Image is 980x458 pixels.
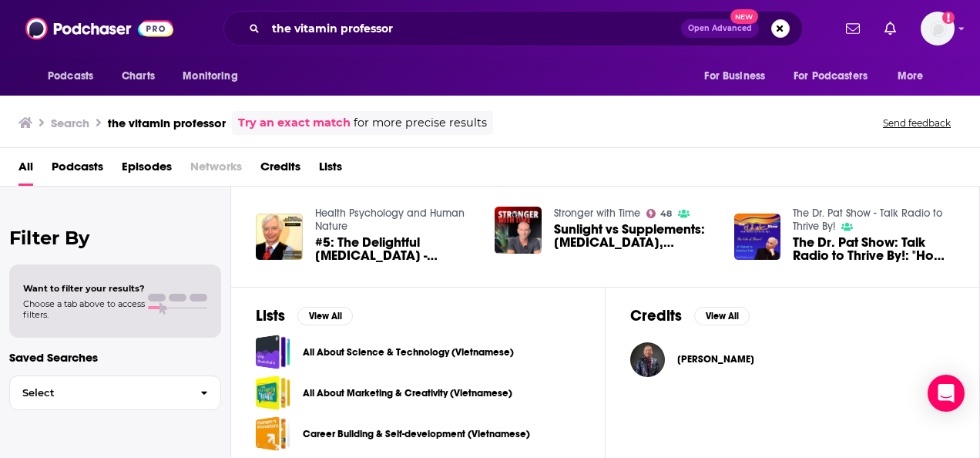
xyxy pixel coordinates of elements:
span: Podcasts [48,66,93,87]
span: Want to filter your results? [23,283,145,294]
button: open menu [784,62,890,91]
a: Stronger with Time [554,207,640,220]
span: [PERSON_NAME] [677,353,754,365]
button: Send feedback [878,116,955,130]
a: The Dr. Pat Show: Talk Radio to Thrive By!: "How to Kick the Sugar Habit" with nutrition expert D... [793,236,955,262]
svg: Add a profile image [942,12,955,24]
div: Open Intercom Messenger [928,375,965,412]
span: For Podcasters [794,66,868,87]
h2: Filter By [9,227,221,249]
img: User Profile [921,12,955,45]
a: Charts [112,62,164,91]
div: Search podcasts, credits, & more... [223,11,803,46]
button: open menu [887,62,943,91]
h2: Lists [256,306,285,325]
span: #5: The Delightful [MEDICAL_DATA] - [PERSON_NAME] [315,236,477,262]
h3: the vitamin professor [108,116,226,130]
a: ListsView All [256,306,353,325]
span: for more precise results [354,114,487,132]
span: New [730,9,758,24]
button: open menu [37,62,113,91]
img: Giles Yeo [630,342,665,377]
span: The Dr. Pat Show: Talk Radio to Thrive By!: "How to Kick the Sugar Habit" with nutrition expert [... [793,236,955,262]
span: Charts [122,66,155,87]
a: Episodes [122,154,172,186]
h3: Search [51,116,89,130]
a: All About Science & Technology (Vietnamese) [303,344,514,361]
img: #5: The Delightful Vitamin D - Professor Michael F. Holick [256,214,303,261]
button: open menu [693,62,784,91]
img: Podchaser - Follow, Share and Rate Podcasts [25,14,173,43]
span: Sunlight vs Supplements: [MEDICAL_DATA], [MEDICAL_DATA] & [MEDICAL_DATA] - with [PERSON_NAME] [554,223,716,249]
button: Show profile menu [921,12,955,45]
button: View All [694,307,750,325]
a: Show notifications dropdown [840,15,866,42]
span: 48 [660,210,672,217]
button: Giles YeoGiles Yeo [630,335,955,384]
span: Choose a tab above to access filters. [23,298,145,320]
span: Networks [190,154,242,186]
a: All About Science & Technology (Vietnamese) [256,335,290,369]
button: View All [297,307,353,325]
a: Lists [319,154,342,186]
a: All [18,154,33,186]
span: Select [10,388,188,398]
a: Show notifications dropdown [878,15,902,42]
a: Podcasts [52,154,103,186]
span: Logged in as HLWG_Interdependence [921,12,955,45]
h2: Credits [630,306,682,325]
a: The Dr. Pat Show - Talk Radio to Thrive By! [793,207,942,233]
a: All About Marketing & Creativity (Vietnamese) [256,375,290,410]
img: Sunlight vs Supplements: Vitamin D, Bone Health & Autoimmunity - with Professor Michael Holick [495,207,542,254]
span: For Business [704,66,765,87]
a: Try an exact match [238,114,351,132]
a: #5: The Delightful Vitamin D - Professor Michael F. Holick [315,236,477,262]
span: Monitoring [183,66,237,87]
span: More [898,66,924,87]
a: Career Building & Self-development (Vietnamese) [303,426,530,443]
p: Saved Searches [9,350,221,365]
a: Career Building & Self-development (Vietnamese) [256,416,290,451]
a: Credits [260,154,300,186]
a: Giles Yeo [677,353,754,365]
button: open menu [172,62,257,91]
a: 48 [646,209,672,218]
a: Sunlight vs Supplements: Vitamin D, Bone Health & Autoimmunity - with Professor Michael Holick [554,223,716,249]
a: Health Psychology and Human Nature [315,207,465,233]
span: Open Advanced [688,25,752,32]
input: Search podcasts, credits, & more... [266,16,681,41]
a: CreditsView All [630,306,750,325]
button: Open AdvancedNew [681,19,759,38]
a: All About Marketing & Creativity (Vietnamese) [303,385,512,402]
button: Select [9,375,221,410]
img: The Dr. Pat Show: Talk Radio to Thrive By!: "How to Kick the Sugar Habit" with nutrition expert D... [734,214,781,261]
